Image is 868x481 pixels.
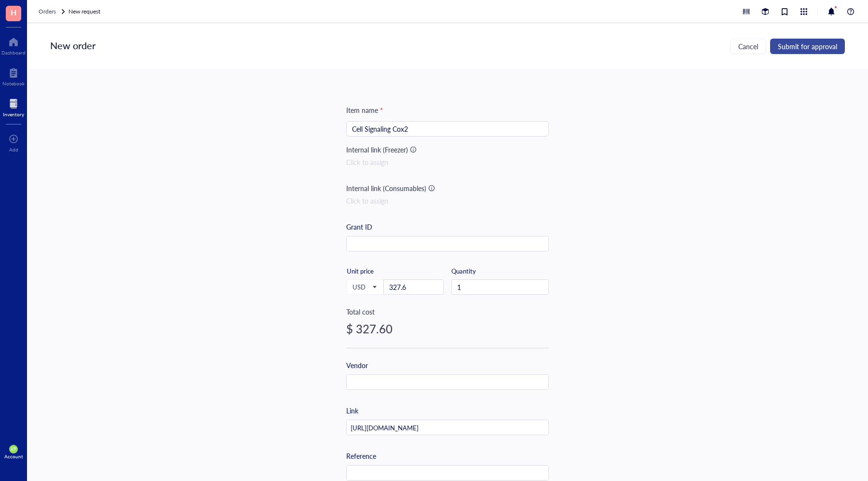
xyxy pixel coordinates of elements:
[1,50,26,55] div: Dashboard
[346,183,426,193] div: Internal link (Consumables)
[451,267,549,275] div: Quantity
[50,39,95,54] div: New order
[730,39,766,54] button: Cancel
[346,360,368,371] div: Vendor
[346,144,408,155] div: Internal link (Freezer)
[11,6,16,18] span: H
[39,7,56,15] span: Orders
[353,283,376,291] span: USD
[9,147,18,152] div: Add
[4,454,23,459] div: Account
[346,157,549,167] div: Click to assign
[346,221,372,232] div: Grant ID
[39,7,67,16] a: Orders
[2,81,25,86] div: Notebook
[3,111,24,117] div: Inventory
[11,447,16,452] span: EP
[738,42,758,50] span: Cancel
[346,105,383,115] div: Item name
[2,65,25,86] a: Notebook
[346,321,549,336] div: $ 327.60
[770,39,845,54] button: Submit for approval
[346,405,358,416] div: Link
[347,267,407,275] div: Unit price
[68,7,102,16] a: New request
[778,42,837,50] span: Submit for approval
[1,34,26,55] a: Dashboard
[3,96,24,117] a: Inventory
[346,195,549,206] div: Click to assign
[346,306,549,317] div: Total cost
[346,451,376,461] div: Reference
